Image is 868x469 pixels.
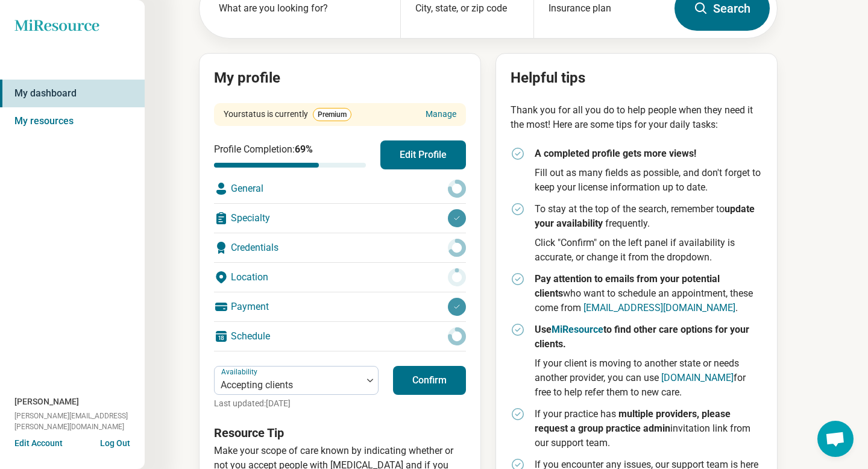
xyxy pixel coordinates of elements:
[535,203,755,229] strong: update your availability
[219,1,386,16] label: What are you looking for?
[661,372,734,383] a: [DOMAIN_NAME]
[214,292,466,321] div: Payment
[214,233,466,262] div: Credentials
[14,395,79,408] span: [PERSON_NAME]
[535,356,763,400] p: If your client is moving to another state or needs another provider, you can use for free to help...
[426,108,456,121] a: Manage
[552,324,603,335] a: MiResource
[535,407,763,450] p: If your practice has invitation link from our support team.
[380,140,466,169] button: Edit Profile
[535,408,731,434] strong: multiple providers, please request a group practice admin
[214,263,466,292] div: Location
[535,166,763,195] p: Fill out as many fields as possible, and don't forget to keep your license information up to date.
[214,424,466,441] h3: Resource Tip
[214,142,366,168] div: Profile Completion:
[214,322,466,351] div: Schedule
[214,68,466,89] h2: My profile
[14,411,145,432] span: [PERSON_NAME][EMAIL_ADDRESS][PERSON_NAME][DOMAIN_NAME]
[100,437,130,447] button: Log Out
[535,273,720,299] strong: Pay attention to emails from your potential clients
[224,108,351,121] div: Your status is currently
[295,143,313,155] span: 69 %
[535,324,749,350] strong: Use to find other care options for your clients.
[214,204,466,233] div: Specialty
[214,397,379,410] p: Last updated: [DATE]
[313,108,351,121] span: Premium
[511,103,763,132] p: Thank you for all you do to help people when they need it the most! Here are some tips for your d...
[535,272,763,315] p: who want to schedule an appointment, these come from .
[817,421,854,457] div: Open chat
[221,368,260,376] label: Availability
[535,236,763,265] p: Click "Confirm" on the left panel if availability is accurate, or change it from the dropdown.
[511,68,763,89] h2: Helpful tips
[393,366,466,395] button: Confirm
[14,437,63,450] button: Edit Account
[535,148,696,159] strong: A completed profile gets more views!
[535,202,763,231] p: To stay at the top of the search, remember to frequently.
[214,174,466,203] div: General
[583,302,735,313] a: [EMAIL_ADDRESS][DOMAIN_NAME]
